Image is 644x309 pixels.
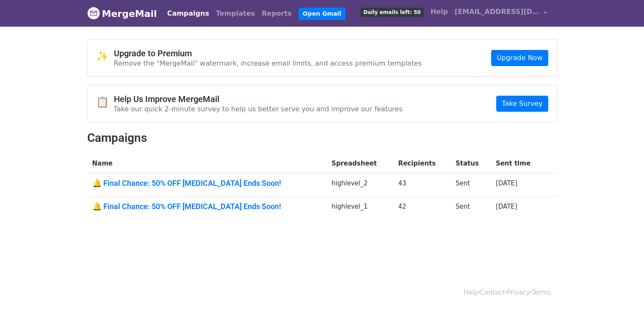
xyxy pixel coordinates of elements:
th: Sent time [491,154,545,174]
th: Recipients [393,154,451,174]
iframe: Chat Widget [602,268,644,309]
a: Help [427,3,451,20]
th: Name [87,154,326,174]
a: [DATE] [496,203,517,210]
p: Take our quick 2-minute survey to help us better serve you and improve our features [114,105,403,113]
a: Daily emails left: 50 [357,3,427,20]
a: MergeMail [87,5,157,22]
a: Open Gmail [299,8,345,20]
h4: Upgrade to Premium [114,48,422,58]
h4: Help Us Improve MergeMail [114,94,403,104]
a: Contact [480,289,505,296]
span: ✨ [96,50,114,63]
span: [EMAIL_ADDRESS][DOMAIN_NAME] [455,7,539,17]
a: 🔔 Final Chance: 50% OFF [MEDICAL_DATA] Ends Soon! [92,179,321,188]
a: [EMAIL_ADDRESS][DOMAIN_NAME] [451,3,550,23]
a: [DATE] [496,179,517,187]
a: Help [464,289,478,296]
td: Sent [451,196,491,219]
th: Spreadsheet [326,154,393,174]
a: Templates [213,5,258,22]
td: highlevel_1 [326,196,393,219]
h2: Campaigns [87,131,557,145]
a: Privacy [507,289,530,296]
td: 43 [393,174,451,197]
a: Campaigns [164,5,213,22]
a: Terms [532,289,550,296]
td: 42 [393,196,451,219]
img: MergeMail logo [87,7,100,19]
th: Status [451,154,491,174]
td: Sent [451,174,491,197]
p: Remove the "MergeMail" watermark, increase email limits, and access premium templates [114,59,422,68]
a: Reports [258,5,295,22]
span: 📋 [96,96,114,108]
a: Upgrade Now [491,50,548,66]
td: highlevel_2 [326,174,393,197]
span: Daily emails left: 50 [360,8,423,17]
a: Take Survey [496,96,548,112]
a: 🔔 Final Chance: 50% OFF [MEDICAL_DATA] Ends Soon! [92,202,321,211]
